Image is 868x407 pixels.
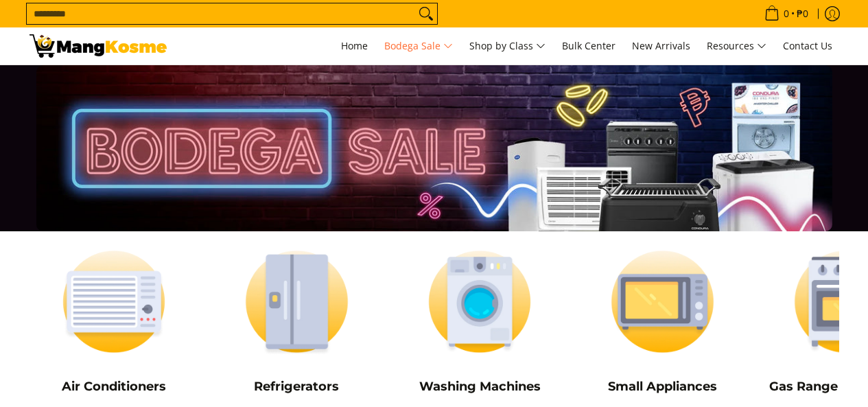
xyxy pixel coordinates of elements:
img: Washing Machines [395,238,565,365]
a: Contact Us [776,27,839,65]
span: • [760,6,812,21]
span: Home [341,39,368,52]
span: ₱0 [795,9,810,19]
span: Contact Us [783,39,832,52]
span: 0 [782,9,791,19]
img: Refrigerators [212,238,382,365]
img: Small Appliances [578,238,747,365]
h5: Refrigerators [212,379,382,395]
img: Bodega Sale l Mang Kosme: Cost-Efficient &amp; Quality Home Appliances [30,34,167,58]
button: Search [415,3,437,24]
a: Bulk Center [555,27,622,65]
a: Washing Machines Washing Machines [395,238,565,404]
h5: Washing Machines [395,379,565,395]
h5: Small Appliances [578,379,747,395]
a: Small Appliances Small Appliances [578,238,747,404]
span: Bulk Center [562,39,615,52]
h5: Air Conditioners [30,379,199,395]
a: New Arrivals [625,27,697,65]
span: Bodega Sale [384,38,453,55]
img: Air Conditioners [30,238,199,365]
a: Bodega Sale [377,27,460,65]
a: Refrigerators Refrigerators [212,238,382,404]
nav: Main Menu [180,27,839,65]
span: New Arrivals [632,39,690,52]
a: Shop by Class [462,27,552,65]
a: Air Conditioners Air Conditioners [30,238,199,404]
span: Shop by Class [469,38,546,55]
a: Home [334,27,375,65]
span: Resources [707,38,766,55]
a: Resources [700,27,773,65]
